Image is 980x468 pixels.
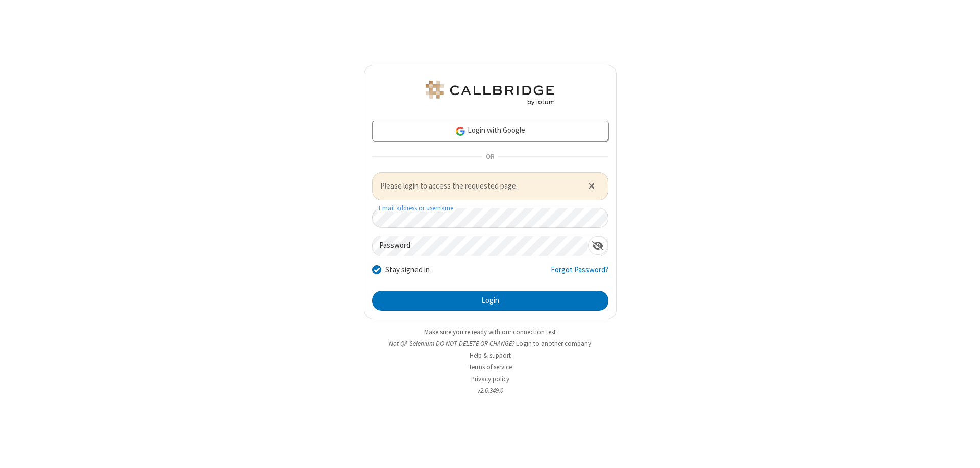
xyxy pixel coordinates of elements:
[516,339,591,348] button: Login to another company
[588,236,608,255] div: Show password
[583,178,600,194] button: Close alert
[424,81,556,105] img: QA Selenium DO NOT DELETE OR CHANGE
[471,375,509,383] a: Privacy policy
[455,126,466,137] img: google-icon.png
[372,121,608,141] a: Login with Google
[373,236,588,256] input: Password
[469,363,512,371] a: Terms of service
[372,291,608,311] button: Login
[364,339,617,348] li: Not QA Selenium DO NOT DELETE OR CHANGE?
[372,208,608,228] input: Email address or username
[385,264,430,276] label: Stay signed in
[424,327,556,336] a: Make sure you're ready with our connection test
[364,386,617,395] li: v2.6.349.0
[470,351,511,360] a: Help & support
[380,180,576,192] span: Please login to access the requested page.
[551,264,608,284] a: Forgot Password?
[482,150,498,164] span: OR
